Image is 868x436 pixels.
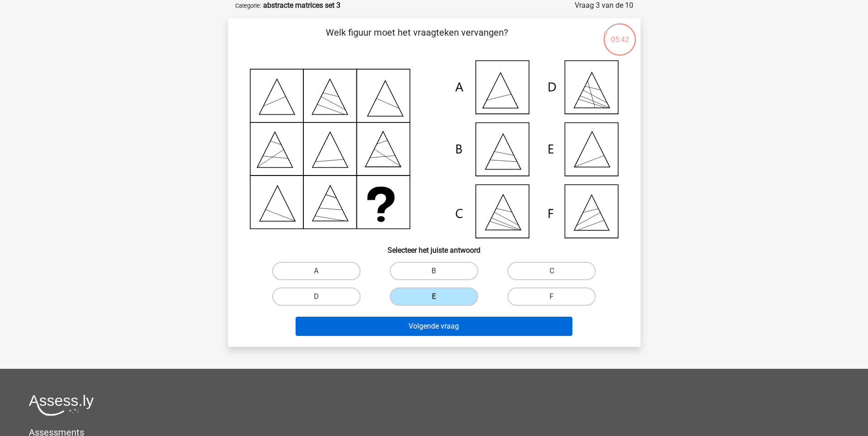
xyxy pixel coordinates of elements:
label: D [272,287,361,306]
p: Welk figuur moet het vraagteken vervangen? [243,26,592,53]
strong: abstracte matrices set 3 [263,1,340,10]
h6: Selecteer het juiste antwoord [243,239,626,255]
div: 05:42 [603,22,637,45]
label: B [390,262,478,280]
label: A [272,262,361,280]
small: Categorie: [235,2,261,9]
label: C [507,262,596,280]
img: Assessly logo [29,394,94,416]
label: F [507,287,596,306]
button: Volgende vraag [296,317,572,336]
label: E [390,287,478,306]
